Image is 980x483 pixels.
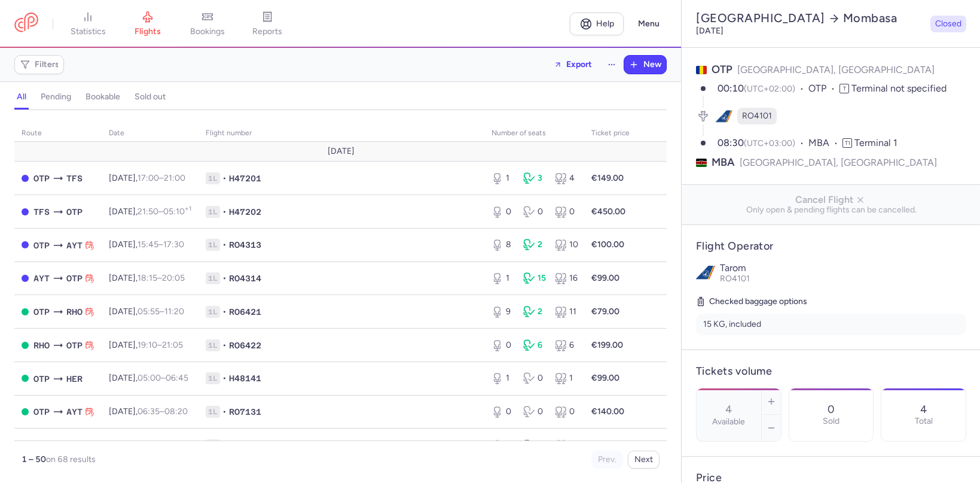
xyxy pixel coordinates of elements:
p: 4 [920,403,927,415]
span: OTP [33,172,50,185]
span: RO7131 [229,406,261,418]
li: 15 KG, included [696,314,966,335]
span: Help [596,19,614,28]
span: OTP [66,205,83,218]
span: Cancel Flight [691,195,971,205]
div: 1 [491,172,514,184]
strong: €199.00 [591,340,623,350]
span: (UTC+03:00) [744,138,795,148]
span: H47201 [229,172,261,184]
time: 06:35 [138,406,160,417]
div: 8 [491,239,514,251]
span: [GEOGRAPHIC_DATA], [GEOGRAPHIC_DATA] [737,64,935,75]
a: reports [237,11,297,37]
h4: sold out [135,92,166,102]
span: OTP [808,82,839,96]
span: (UTC+02:00) [744,84,795,94]
span: [GEOGRAPHIC_DATA], [GEOGRAPHIC_DATA] [740,155,937,170]
button: New [624,56,666,74]
div: 4 [555,172,577,184]
th: Ticket price [584,124,637,142]
p: 0 [828,403,835,415]
span: Only open & pending flights can be cancelled. [691,205,971,215]
span: – [138,273,185,283]
span: [DATE], [109,406,188,417]
span: T1 [842,138,852,148]
time: 19:10 [138,340,157,350]
span: OTP [33,405,50,418]
h2: [GEOGRAPHIC_DATA] Mombasa [696,11,926,26]
span: [DATE], [109,306,184,317]
strong: €140.00 [591,406,624,417]
th: route [14,124,102,142]
span: • [222,239,227,251]
time: [DATE] [696,26,723,36]
button: Filters [15,56,63,74]
time: 05:55 [138,306,160,317]
span: [DATE], [109,373,188,383]
span: • [222,172,227,184]
div: 0 [523,406,545,418]
span: HER [33,439,50,452]
span: Terminal 1 [854,137,897,148]
span: RO4313 [229,239,261,251]
p: Tarom [720,263,966,274]
span: bookings [190,26,225,37]
time: 05:10 [163,206,191,217]
strong: €450.00 [591,206,625,217]
div: 2 [523,239,545,251]
span: OTP [33,372,50,385]
span: H48142 [229,439,261,451]
div: 3 [523,172,545,184]
th: number of seats [484,124,584,142]
time: 13:40 [138,440,159,450]
th: Flight number [199,124,484,142]
h4: Tickets volume [696,364,966,378]
img: Tarom logo [696,263,715,282]
strong: €100.00 [591,239,624,250]
span: 1L [206,372,220,384]
span: 1L [206,306,220,318]
div: 0 [555,206,577,218]
time: 17:30 [163,239,184,250]
strong: €99.00 [591,273,619,283]
button: Menu [631,13,667,35]
div: 1 [555,372,577,384]
span: 1L [206,206,220,218]
a: bookings [178,11,237,37]
span: RHO [66,305,83,318]
p: Sold [823,417,839,426]
span: • [222,372,227,384]
span: OTP [66,439,83,452]
span: – [138,206,191,217]
span: [DATE], [109,340,183,350]
label: Available [712,417,745,427]
span: OTP [66,272,83,285]
span: OTP [33,239,50,252]
div: 0 [491,206,514,218]
h4: bookable [86,92,120,102]
span: • [222,206,227,218]
span: Closed [935,18,961,30]
span: statistics [71,26,106,37]
span: H47202 [229,206,261,218]
span: RO6421 [229,306,261,318]
th: date [102,124,199,142]
span: [DATE], [109,206,191,217]
span: • [222,439,227,451]
div: 0 [523,206,545,218]
span: – [138,340,183,350]
div: 9 [491,306,514,318]
strong: €99.00 [591,373,619,383]
time: 18:15 [138,273,157,283]
span: [DATE], [109,273,185,283]
span: • [222,272,227,284]
time: 21:05 [162,340,183,350]
span: MBA [808,136,842,150]
a: Help [570,13,624,35]
span: MBA [712,155,735,170]
span: RO4314 [229,272,261,284]
span: – [138,440,184,450]
h4: pending [41,92,71,102]
span: [DATE] [327,147,354,156]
